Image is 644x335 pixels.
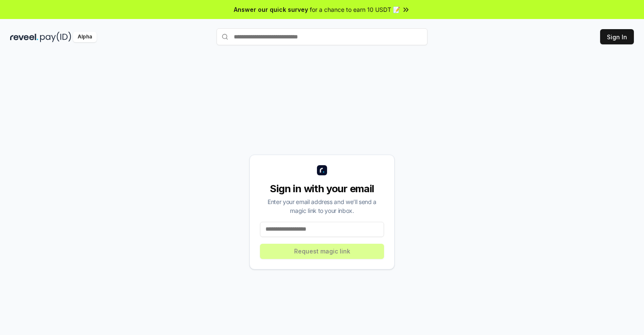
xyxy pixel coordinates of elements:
[73,32,97,42] div: Alpha
[10,32,38,42] img: reveel_dark
[310,5,400,14] span: for a chance to earn 10 USDT 📝
[260,182,384,196] div: Sign in with your email
[600,29,634,44] button: Sign In
[234,5,308,14] span: Answer our quick survey
[260,197,384,215] div: Enter your email address and we’ll send a magic link to your inbox.
[40,32,71,42] img: pay_id
[317,165,327,175] img: logo_small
